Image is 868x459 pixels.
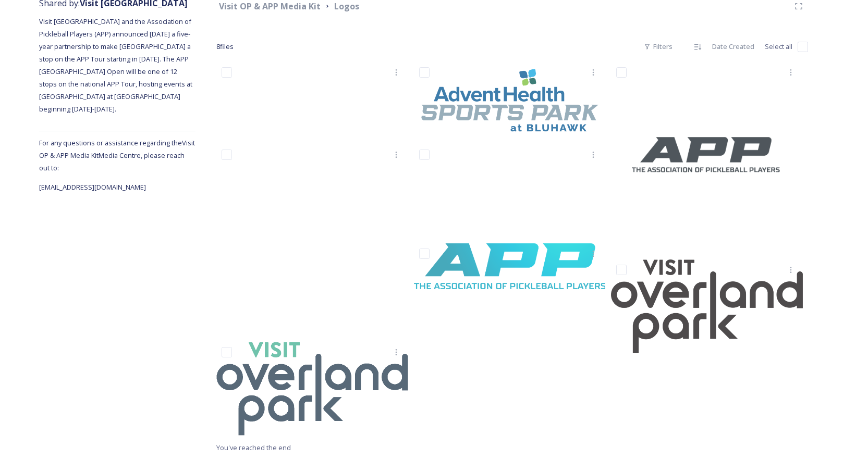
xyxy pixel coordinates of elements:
strong: Logos [334,1,359,12]
img: VOP_Primary Logo-White.png [414,144,606,238]
span: 8 file s [216,42,234,52]
img: VOP_Primary-Logo-Color_Navy_1920.png [216,342,408,436]
span: Visit [GEOGRAPHIC_DATA] and the Association of Pickleball Players (APP) announced [DATE] a five-y... [39,17,194,114]
div: Filters [639,36,678,57]
span: [EMAIL_ADDRESS][DOMAIN_NAME] [39,182,146,192]
span: For any questions or assistance regarding the Visit OP & APP Media Kit Media Centre, please reach... [39,138,195,172]
img: BLU - Sports Logo_White.png [216,62,408,139]
img: APP_association_of_pickleball_players_white.png [216,144,408,336]
img: APP_association_of_pickleball_players_charcoal.png [611,62,803,254]
strong: Visit OP & APP Media Kit [219,1,321,12]
img: VOP_PrimaryLogoBlack.png [611,259,803,353]
span: You've reached the end [216,443,291,452]
div: Date Created [707,36,760,57]
img: BLU - Sports Logo_Color.png [414,62,606,139]
span: Select all [765,42,792,52]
